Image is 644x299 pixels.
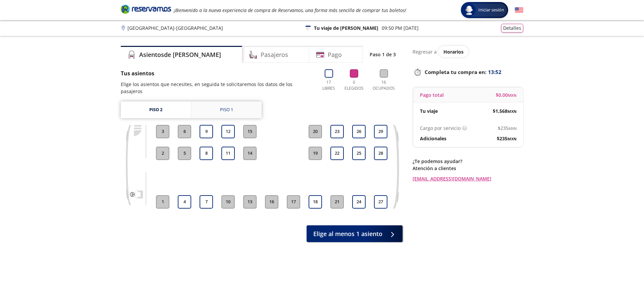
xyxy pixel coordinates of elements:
[330,125,344,138] button: 23
[174,7,406,13] em: ¡Bienvenido a la nueva experiencia de compra de Reservamos, una forma más sencilla de comprar tus...
[330,147,344,160] button: 22
[382,24,419,31] p: 09:50 PM [DATE]
[370,79,397,91] p: 16 Ocupados
[309,125,322,138] button: 20
[515,6,523,14] button: English
[508,93,517,98] small: MXN
[497,135,517,142] span: $ 235
[200,147,213,160] button: 8
[328,50,342,59] h4: Pago
[243,125,257,138] button: 15
[221,195,235,209] button: 10
[488,68,501,76] span: 13:52
[178,147,191,160] button: 5
[127,24,223,31] p: [GEOGRAPHIC_DATA] - [GEOGRAPHIC_DATA]
[191,101,262,118] a: Piso 1
[220,106,233,113] div: Piso 1
[309,195,322,209] button: 18
[413,175,523,182] a: [EMAIL_ADDRESS][DOMAIN_NAME]
[200,125,213,138] button: 9
[121,4,171,16] a: Brand Logo
[508,126,517,131] small: MXN
[156,125,169,138] button: 3
[287,195,300,209] button: 17
[139,50,221,59] h4: Asientos de [PERSON_NAME]
[420,91,444,98] p: Pago total
[413,165,523,172] p: Atención a clientes
[374,195,387,209] button: 27
[507,109,517,114] small: MXN
[178,195,191,209] button: 4
[307,225,402,242] button: Elige al menos 1 asiento
[413,46,523,57] div: Regresar a ver horarios
[243,147,257,160] button: 14
[413,67,523,77] p: Completa tu compra en :
[330,195,344,209] button: 21
[352,147,366,160] button: 25
[314,24,378,31] p: Tu viaje de [PERSON_NAME]
[221,125,235,138] button: 12
[121,4,171,14] i: Brand Logo
[156,147,169,160] button: 2
[605,260,637,292] iframe: Messagebird Livechat Widget
[352,125,366,138] button: 26
[370,51,396,58] p: Paso 1 de 3
[121,101,191,118] a: Piso 2
[374,147,387,160] button: 28
[413,158,523,165] p: ¿Te podemos ayudar?
[343,79,365,91] p: 0 Elegidos
[121,69,313,77] p: Tus asientos
[221,147,235,160] button: 11
[374,125,387,138] button: 29
[200,195,213,209] button: 7
[121,81,313,95] p: Elige los asientos que necesites, en seguida te solicitaremos los datos de los pasajeros
[352,195,366,209] button: 24
[420,125,461,132] p: Cargo por servicio
[420,135,446,142] p: Adicionales
[320,79,338,91] p: 17 Libres
[476,7,507,13] span: Iniciar sesión
[261,50,288,59] h4: Pasajeros
[496,91,517,98] span: $ 0.00
[413,48,437,55] p: Regresar a
[420,107,438,115] p: Tu viaje
[313,229,382,238] span: Elige al menos 1 asiento
[243,195,257,209] button: 13
[265,195,278,209] button: 16
[507,136,517,141] small: MXN
[501,24,523,32] button: Detalles
[498,125,517,132] span: $ 235
[443,49,464,55] span: Horarios
[493,107,517,115] span: $ 1,568
[309,147,322,160] button: 19
[178,125,191,138] button: 6
[156,195,169,209] button: 1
